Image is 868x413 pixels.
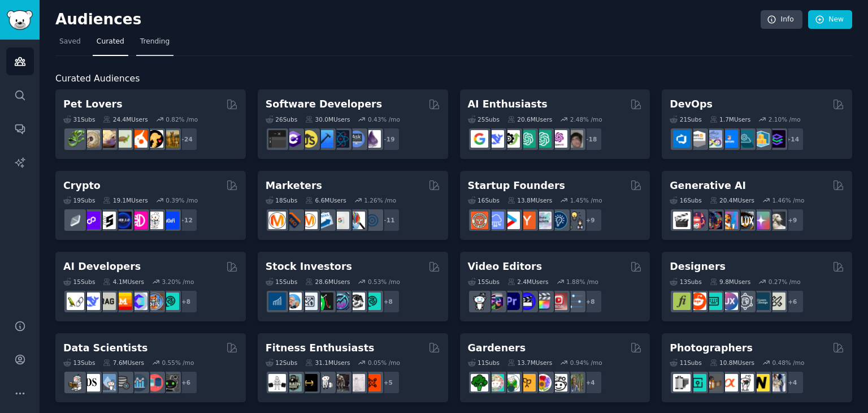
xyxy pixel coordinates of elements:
img: defi_ [162,212,179,229]
img: workout [300,374,318,392]
img: DeepSeek [487,130,504,148]
div: 21 Sub s [670,115,701,123]
img: EntrepreneurRideAlong [471,212,488,229]
div: 15 Sub s [468,278,500,286]
a: Saved [55,33,85,56]
img: azuredevops [673,130,691,148]
img: software [268,130,286,148]
h2: Stock Investors [266,260,352,274]
img: analog [673,374,691,392]
div: + 18 [579,127,602,151]
img: technicalanalysis [363,292,381,310]
div: 0.48 % /mo [772,359,804,367]
img: CryptoNews [146,212,163,229]
h2: Marketers [266,179,322,193]
img: MarketingResearch [348,212,365,229]
img: analytics [130,374,147,392]
img: reactnative [332,130,349,148]
img: UX_Design [768,292,785,310]
img: postproduction [566,292,583,310]
img: learnjavascript [300,130,318,148]
h2: Photographers [670,341,753,355]
img: googleads [332,212,349,229]
div: 0.05 % /mo [368,359,400,367]
a: Info [761,10,802,29]
img: dogbreed [162,130,179,148]
img: AItoolsCatalog [502,130,520,148]
img: DeepSeek [83,292,100,310]
img: UXDesign [721,292,738,310]
div: + 5 [376,371,400,394]
img: canon [736,374,754,392]
img: iOSProgramming [316,130,333,148]
img: gopro [471,292,488,310]
div: 16 Sub s [670,196,701,204]
img: dividends [268,292,286,310]
div: + 8 [376,290,400,313]
img: startup [502,212,520,229]
div: 3.20 % /mo [162,278,194,286]
img: leopardgeckos [98,130,116,148]
span: Saved [59,37,81,47]
div: 15 Sub s [63,278,95,286]
img: OpenAIDev [550,130,567,148]
div: 15 Sub s [266,278,297,286]
div: + 24 [174,127,198,151]
a: New [808,10,852,29]
div: 13.7M Users [507,359,552,367]
div: 11 Sub s [670,359,701,367]
h2: Fitness Enthusiasts [266,341,375,355]
a: Trending [136,33,173,56]
div: 0.39 % /mo [166,196,198,204]
img: 0xPolygon [83,212,100,229]
div: 2.4M Users [507,278,549,286]
div: 0.53 % /mo [368,278,400,286]
span: Trending [140,37,170,47]
div: + 8 [579,290,602,313]
img: data [162,374,179,392]
img: swingtrading [348,292,365,310]
div: + 8 [174,290,198,313]
img: userexperience [736,292,754,310]
img: MistralAI [114,292,132,310]
img: defiblockchain [130,212,147,229]
div: 4.1M Users [103,278,144,286]
img: elixir [363,130,381,148]
img: DreamBooth [768,212,785,229]
img: SonyAlpha [721,374,738,392]
img: growmybusiness [566,212,583,229]
div: 25 Sub s [468,115,500,123]
div: 0.82 % /mo [166,115,198,123]
img: ethstaker [98,212,116,229]
a: Curated [93,33,128,56]
img: VideoEditors [518,292,536,310]
img: AskMarketing [300,212,318,229]
div: 0.27 % /mo [769,278,801,286]
img: WeddingPhotography [768,374,785,392]
img: ycombinator [518,212,536,229]
img: csharp [284,130,302,148]
img: AnalogCommunity [705,374,722,392]
h2: Pet Lovers [63,97,123,111]
h2: Generative AI [670,179,746,193]
img: ballpython [83,130,100,148]
img: editors [487,292,504,310]
div: 26 Sub s [266,115,297,123]
div: 20.6M Users [507,115,552,123]
div: + 4 [780,371,804,394]
img: aws_cdk [752,130,770,148]
div: 24.4M Users [103,115,147,123]
img: datasets [146,374,163,392]
img: web3 [114,212,132,229]
img: Docker_DevOps [705,130,722,148]
span: Curated Audiences [55,72,140,86]
img: deepdream [705,212,722,229]
img: Forex [300,292,318,310]
h2: DevOps [670,97,713,111]
div: + 11 [376,208,400,232]
div: 13 Sub s [670,278,701,286]
div: 0.94 % /mo [570,359,602,367]
div: 1.7M Users [710,115,751,123]
div: 28.6M Users [305,278,350,286]
div: 13.8M Users [507,196,552,204]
